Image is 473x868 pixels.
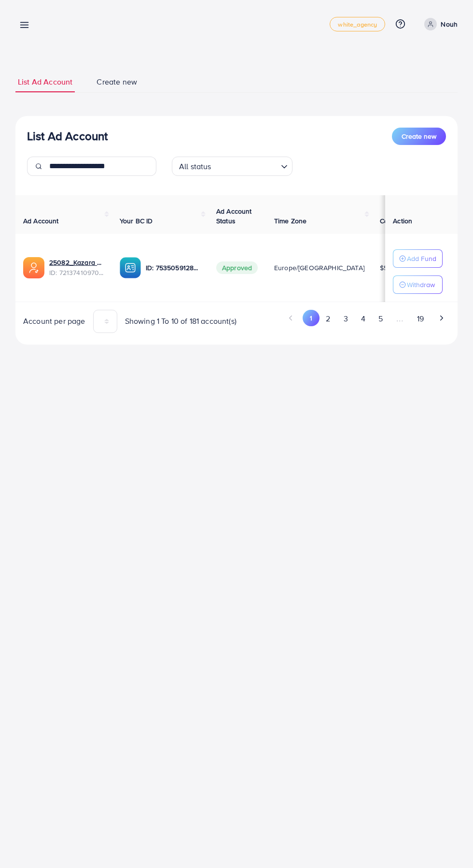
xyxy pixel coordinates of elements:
span: Showing 1 To 10 of 181 account(s) [125,316,236,327]
button: Go to page 1 [303,310,320,326]
button: Add Fund [393,249,443,268]
span: ID: 7213741097078554625 [49,268,104,277]
img: ic-ads-acc.e4c84228.svg [23,257,44,278]
div: <span class='underline'>25082_Kazara agency ad_1679586531535</span></br>7213741097078554625 [49,258,104,277]
span: Europe/[GEOGRAPHIC_DATA] [274,263,364,273]
a: 25082_Kazara agency ad_1679586531535 [49,258,104,267]
span: All status [177,159,213,174]
p: Add Fund [407,253,436,264]
span: Ad Account [23,216,59,226]
button: Go to next page [433,310,450,326]
input: Search for option [214,158,277,174]
img: ic-ba-acc.ded83a64.svg [120,257,141,278]
span: Create new [97,76,137,87]
a: white_agency [330,17,385,31]
span: Time Zone [274,216,306,226]
span: white_agency [338,21,377,28]
button: Go to page 19 [410,310,430,328]
button: Go to page 4 [354,310,372,328]
button: Withdraw [393,275,443,294]
p: Nouh [441,18,458,30]
button: Create new [392,128,446,145]
span: Ad Account Status [216,206,252,226]
h3: List Ad Account [27,129,108,143]
button: Go to page 2 [320,310,337,328]
p: ID: 7535059128432181256 [146,262,201,274]
span: Your BC ID [120,216,153,226]
span: Action [393,216,412,226]
span: Account per page [23,316,85,327]
span: Create new [402,131,436,141]
a: Nouh [420,18,458,30]
button: Go to page 5 [372,310,389,328]
span: List Ad Account [18,76,72,87]
button: Go to page 3 [337,310,354,328]
p: Withdraw [407,279,435,290]
span: Approved [216,261,258,274]
div: Search for option [172,157,292,176]
ul: Pagination [244,310,450,328]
